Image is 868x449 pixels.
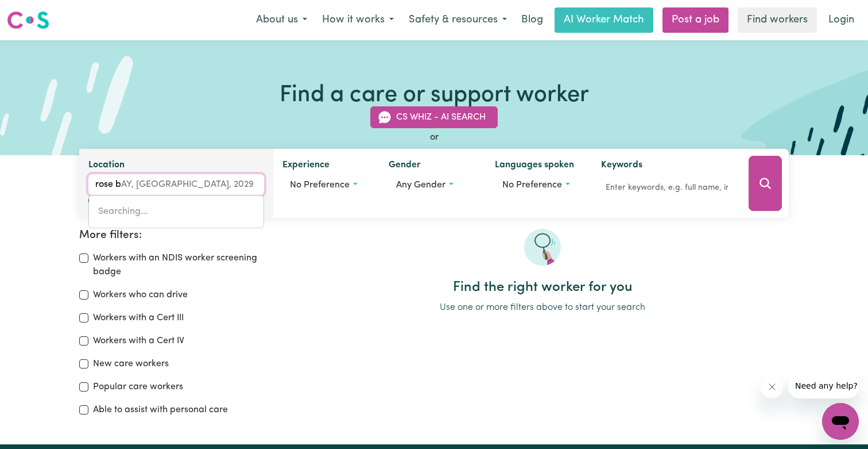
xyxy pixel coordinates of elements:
[296,301,789,314] p: Use one or more filters above to start your search
[88,174,264,195] input: Enter a suburb
[7,7,49,33] a: Careseekers logo
[761,375,784,398] iframe: Close message
[502,181,562,190] span: No preference
[788,373,859,398] iframe: Message from company
[555,7,653,33] a: AI Worker Match
[93,380,183,394] label: Popular care workers
[514,7,550,33] a: Blog
[396,181,445,190] span: Any gender
[749,156,782,211] button: Search
[389,158,421,174] label: Gender
[296,279,789,296] h2: Find the right worker for you
[282,174,370,196] button: Worker experience options
[88,195,264,228] div: menu-options
[280,82,589,109] h1: Find a care or support worker
[93,251,282,279] label: Workers with an NDIS worker screening badge
[822,403,859,440] iframe: Button to launch messaging window
[93,311,184,325] label: Workers with a Cert III
[282,158,330,174] label: Experience
[738,7,817,33] a: Find workers
[93,357,169,371] label: New care workers
[389,174,476,196] button: Worker gender preference
[79,131,789,144] div: or
[93,403,228,417] label: Able to assist with personal care
[249,8,315,32] button: About us
[401,8,514,32] button: Safety & resources
[370,106,498,128] button: CS Whiz - AI Search
[601,179,733,197] input: Enter keywords, e.g. full name, interests
[601,158,642,174] label: Keywords
[821,7,861,33] a: Login
[93,288,188,302] label: Workers who can drive
[495,158,574,174] label: Languages spoken
[495,174,583,196] button: Worker language preferences
[7,10,49,30] img: Careseekers logo
[662,7,728,33] a: Post a job
[290,181,350,190] span: No preference
[88,158,125,174] label: Location
[93,334,184,348] label: Workers with a Cert IV
[79,229,282,242] h2: More filters:
[315,8,401,32] button: How it works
